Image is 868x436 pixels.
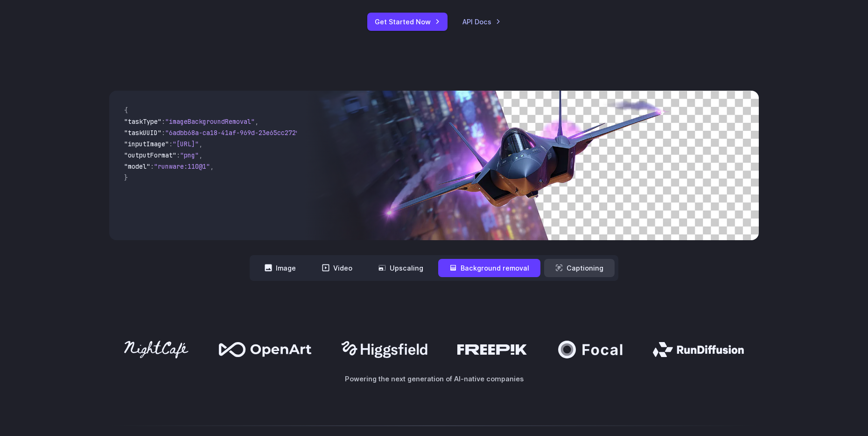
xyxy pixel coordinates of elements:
button: Image [253,259,307,277]
span: "outputFormat" [124,151,176,159]
button: Video [311,259,364,277]
span: : [161,129,165,137]
span: : [176,151,180,159]
button: Background removal [438,259,540,277]
button: Captioning [544,259,615,277]
img: Futuristic stealth jet streaking through a neon-lit cityscape with glowing purple exhaust [304,91,759,240]
span: "taskType" [124,117,161,126]
span: "[URL]" [173,140,199,148]
span: "taskUUID" [124,129,161,137]
span: "runware:110@1" [154,162,210,171]
span: "model" [124,162,150,171]
span: "inputImage" [124,140,169,148]
span: , [199,140,203,148]
span: : [150,162,154,171]
span: , [210,162,214,171]
p: Powering the next generation of AI-native companies [109,373,759,384]
span: : [161,117,165,126]
span: "png" [180,151,199,159]
span: { [124,106,128,114]
span: , [255,117,259,126]
span: } [124,173,128,182]
span: : [169,140,173,148]
span: , [199,151,203,159]
button: Upscaling [367,259,434,277]
a: Get Started Now [367,13,448,31]
a: API Docs [462,16,501,27]
span: "6adbb68a-ca18-41af-969d-23e65cc2729c" [165,129,307,137]
span: "imageBackgroundRemoval" [165,117,255,126]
